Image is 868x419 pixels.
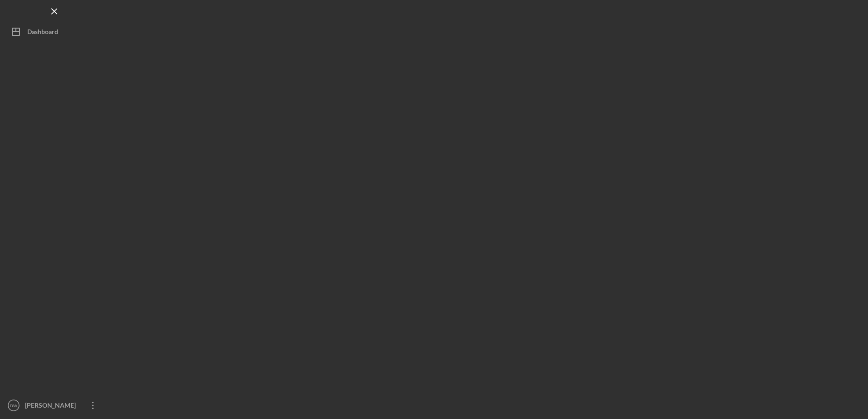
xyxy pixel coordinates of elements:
[23,396,82,417] div: [PERSON_NAME]
[10,403,18,408] text: DW
[27,23,58,43] div: Dashboard
[5,396,104,414] button: DW[PERSON_NAME]
[5,23,104,41] button: Dashboard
